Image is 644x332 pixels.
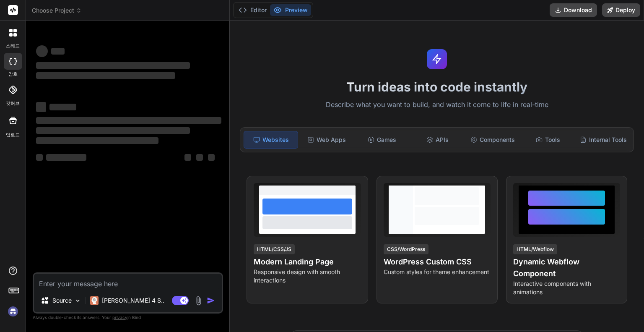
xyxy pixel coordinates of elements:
div: CSS/WordPress [384,244,428,254]
p: Responsive design with smooth interactions [254,268,361,285]
div: HTML/Webflow [513,244,557,254]
span: ‌ [208,154,215,161]
font: 암호 [8,71,18,77]
span: ‌ [36,154,43,161]
img: Claude 4 Sonnet [90,296,99,305]
span: ‌ [36,62,190,69]
p: Source [52,296,72,305]
div: APIs [410,131,464,149]
span: ‌ [184,154,191,161]
button: Download [550,3,597,17]
font: 스레드 [6,43,20,49]
p: Custom styles for theme enhancement [384,268,491,276]
p: [PERSON_NAME] 4 S.. [102,296,164,305]
span: ‌ [36,117,221,124]
p: Describe what you want to build, and watch it come to life in real-time [235,99,639,110]
h4: Dynamic Webflow Component [513,256,620,280]
span: privacy [112,315,127,320]
button: Deploy [602,3,640,17]
button: Preview [270,4,311,16]
font: 깃허브 [6,100,20,106]
div: Web Apps [300,131,353,149]
span: ‌ [51,48,65,55]
span: ‌ [49,104,76,110]
div: Websites [244,131,298,149]
span: ‌ [36,127,190,134]
h4: Modern Landing Page [254,256,361,268]
h1: Turn ideas into code instantly [235,79,639,94]
div: Internal Tools [576,131,630,149]
span: ‌ [46,154,86,161]
div: Tools [521,131,575,149]
span: ‌ [36,102,46,112]
span: ‌ [196,154,203,161]
font: 업로드 [6,132,20,138]
img: icon [207,296,215,305]
div: Components [466,131,519,149]
button: Editor [235,4,270,16]
div: HTML/CSS/JS [254,244,295,254]
img: 로그인 [6,304,20,319]
span: ‌ [36,45,48,57]
span: ‌ [36,72,175,79]
span: ‌ [36,137,158,144]
img: Pick Models [74,297,81,304]
p: Always double-check its answers. Your in Bind [33,314,223,322]
div: Games [355,131,409,149]
img: attachment [194,296,203,306]
p: Interactive components with animations [513,280,620,296]
span: Choose Project [32,6,82,15]
h4: WordPress Custom CSS [384,256,491,268]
